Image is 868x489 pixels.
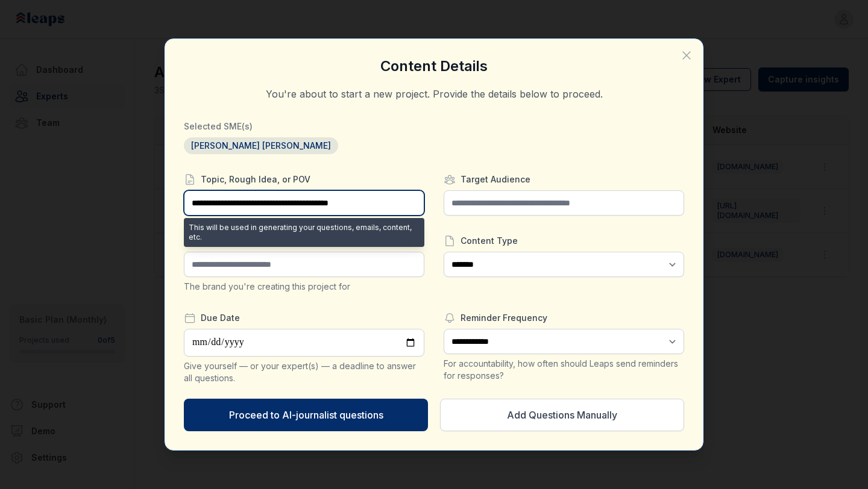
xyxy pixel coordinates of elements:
[444,358,684,382] div: For accountability, how often should Leaps send reminders for responses?
[184,137,338,154] span: [PERSON_NAME] [PERSON_NAME]
[184,58,684,75] h3: Content Details
[184,120,684,132] h3: Selected SME(s)
[184,281,424,293] div: The brand you're creating this project for
[184,312,424,324] label: Due Date
[184,399,428,431] button: Proceed to AI-journalist questions
[444,235,684,247] label: Content Type
[444,312,684,324] label: Reminder Frequency
[184,87,684,101] p: You're about to start a new project. Provide the details below to proceed.
[184,218,424,247] div: This will be used in generating your questions, emails, content, etc.
[440,399,684,431] button: Add Questions Manually
[184,360,424,384] div: Give yourself — or your expert(s) — a deadline to answer all questions.
[444,173,684,185] label: Target Audience
[184,173,424,185] label: Topic, Rough Idea, or POV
